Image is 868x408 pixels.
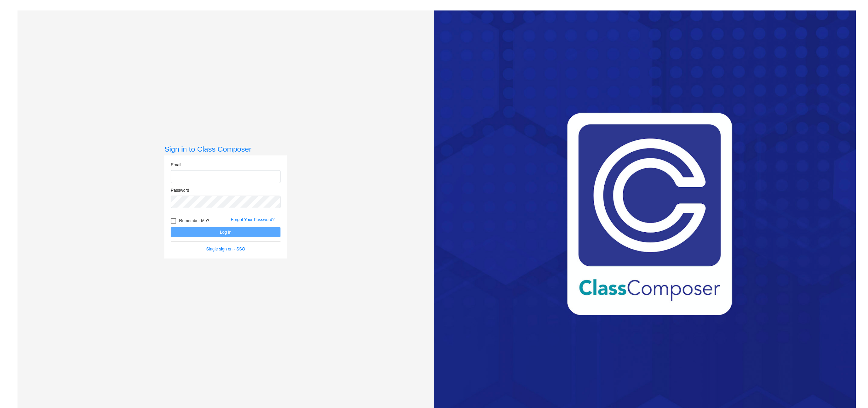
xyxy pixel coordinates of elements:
[171,187,189,194] label: Password
[231,217,275,222] a: Forgot Your Password?
[171,162,181,168] label: Email
[179,217,209,225] span: Remember Me?
[171,227,280,237] button: Log In
[206,247,245,252] a: Single sign on - SSO
[164,145,287,153] h3: Sign in to Class Composer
